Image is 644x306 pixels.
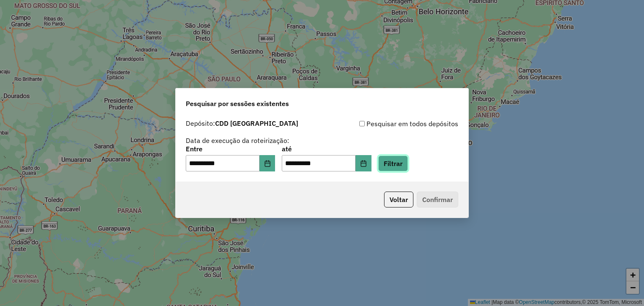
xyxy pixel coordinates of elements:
[186,135,289,145] label: Data de execução da roteirização:
[215,119,298,127] strong: CDD [GEOGRAPHIC_DATA]
[378,156,408,171] button: Filtrar
[356,155,371,172] button: Choose Date
[322,119,458,129] div: Pesquisar em todos depósitos
[384,192,413,207] button: Voltar
[260,155,275,172] button: Choose Date
[186,118,298,128] label: Depósito:
[186,144,275,154] label: Entre
[186,99,289,109] span: Pesquisar por sessões existentes
[282,144,371,154] label: até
